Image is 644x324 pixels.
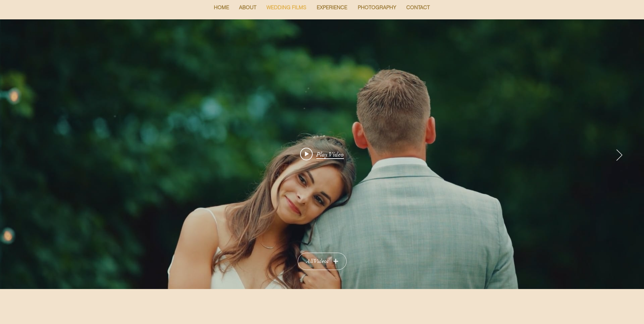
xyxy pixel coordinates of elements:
nav: Site [156,0,488,15]
a: HOME [209,0,234,15]
p: WEDDING FILMS [263,0,310,15]
a: EXPERIENCE [312,0,353,15]
p: CONTACT [403,0,433,15]
a: WEDDING FILMS [261,0,312,15]
p: ABOUT [236,0,260,15]
p: EXPERIENCE [313,0,351,15]
a: PHOTOGRAPHY [353,0,401,15]
span: Play Video [316,151,344,159]
a: ABOUT [234,0,261,15]
button: All Videos [298,253,347,270]
button: Play video: Rebecca & Alex [300,147,344,161]
p: HOME [210,0,233,15]
button: Next video [613,146,626,163]
p: PHOTOGRAPHY [354,0,400,15]
a: CONTACT [401,0,435,15]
